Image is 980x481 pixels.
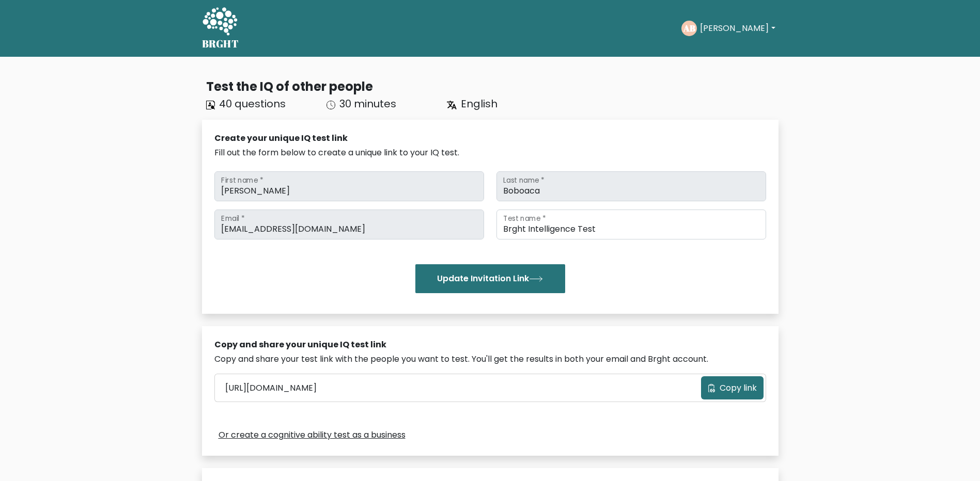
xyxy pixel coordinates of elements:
[214,147,766,159] div: Fill out the form below to create a unique link to your IQ test.
[496,210,766,239] input: Test name
[720,382,757,394] span: Copy link
[697,22,778,35] button: [PERSON_NAME]
[202,38,239,50] h5: BRGHT
[214,339,766,351] div: Copy and share your unique IQ test link
[496,171,766,201] input: Last name
[219,429,406,441] a: Or create a cognitive ability test as a business
[701,376,764,399] button: Copy link
[219,97,286,111] span: 40 questions
[214,353,766,365] div: Copy and share your test link with the people you want to test. You'll get the results in both yo...
[214,171,484,201] input: First name
[214,132,766,145] div: Create your unique IQ test link
[214,210,484,239] input: Email
[683,22,695,34] text: AB
[202,4,239,53] a: BRGHT
[339,97,396,111] span: 30 minutes
[461,97,497,111] span: English
[206,77,779,96] div: Test the IQ of other people
[415,264,565,293] button: Update Invitation Link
